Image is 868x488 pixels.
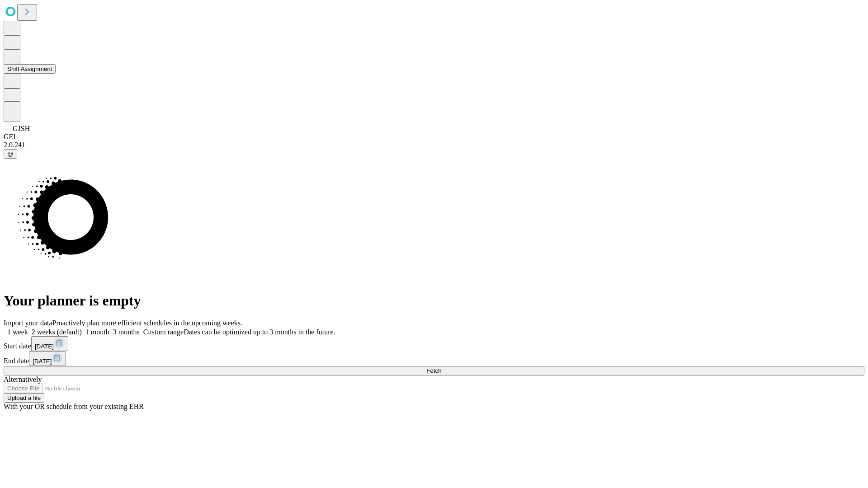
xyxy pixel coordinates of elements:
[143,328,184,336] span: Custom range
[31,336,68,351] button: [DATE]
[52,319,242,327] span: Proactively plan more efficient schedules in the upcoming weeks.
[13,125,30,132] span: GJSH
[4,319,52,327] span: Import your data
[4,403,144,410] span: With your OR schedule from your existing EHR
[4,393,44,403] button: Upload a file
[32,328,82,336] span: 2 weeks (default)
[4,64,56,74] button: Shift Assignment
[113,328,140,336] span: 3 months
[4,149,17,159] button: @
[29,351,66,366] button: [DATE]
[35,343,54,350] span: [DATE]
[4,351,864,366] div: End date
[426,367,441,374] span: Fetch
[4,336,864,351] div: Start date
[85,328,109,336] span: 1 month
[4,366,864,375] button: Fetch
[4,292,864,309] h1: Your planner is empty
[4,375,42,383] span: Alternatively
[4,141,864,149] div: 2.0.241
[7,328,28,336] span: 1 week
[184,328,335,336] span: Dates can be optimized up to 3 months in the future.
[33,358,52,365] span: [DATE]
[4,133,864,141] div: GEI
[7,150,14,157] span: @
